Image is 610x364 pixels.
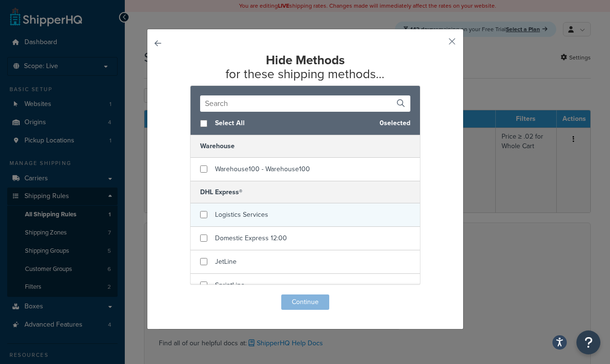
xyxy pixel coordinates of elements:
[191,181,420,203] h5: DHL Express®
[191,135,420,157] h5: Warehouse
[215,257,237,267] span: JetLine
[215,280,245,290] span: SprintLine
[215,164,310,174] span: Warehouse100 - Warehouse100
[215,210,268,220] span: Logistics Services
[215,233,287,243] span: Domestic Express 12:00
[215,117,372,130] span: Select All
[191,112,420,135] div: 0 selected
[200,95,410,112] input: Search
[171,53,439,81] h2: for these shipping methods...
[266,51,345,69] strong: Hide Methods
[576,330,600,354] button: Open Resource Center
